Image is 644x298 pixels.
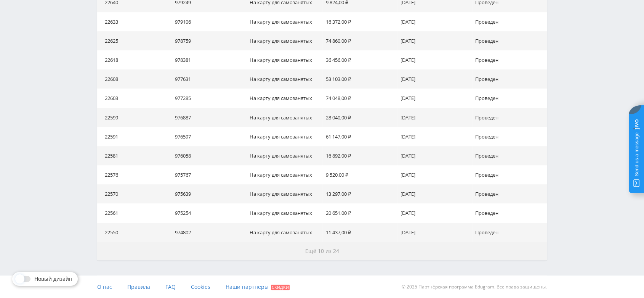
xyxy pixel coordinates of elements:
td: 11 437,00 ₽ [322,223,397,242]
td: 977631 [172,69,247,89]
td: 22591 [97,127,172,146]
td: [DATE] [397,50,472,69]
td: Проведен [472,223,547,242]
td: Проведен [472,108,547,127]
td: На карту для самозанятых [247,223,322,242]
td: Проведен [472,203,547,222]
td: [DATE] [397,203,472,222]
td: 22599 [97,108,172,127]
td: Проведен [472,69,547,89]
td: 22561 [97,203,172,222]
td: 22550 [97,223,172,242]
td: На карту для самозанятых [247,69,322,89]
td: 22625 [97,31,172,50]
td: [DATE] [397,89,472,108]
span: Скидки [271,285,290,290]
td: Проведен [472,165,547,184]
td: 74 860,00 ₽ [322,31,397,50]
td: 22576 [97,165,172,184]
td: 36 456,00 ₽ [322,50,397,69]
span: Ещё 10 из 24 [305,247,339,255]
td: 22581 [97,146,172,165]
td: На карту для самозанятых [247,203,322,222]
td: [DATE] [397,127,472,146]
td: 977285 [172,89,247,108]
td: [DATE] [397,223,472,242]
td: На карту для самозанятых [247,50,322,69]
td: 974802 [172,223,247,242]
td: 28 040,00 ₽ [322,108,397,127]
span: Наши партнеры [226,283,269,290]
td: 975639 [172,184,247,203]
td: 20 651,00 ₽ [322,203,397,222]
td: 975254 [172,203,247,222]
span: FAQ [165,283,176,290]
td: [DATE] [397,108,472,127]
td: На карту для самозанятых [247,12,322,31]
td: 16 372,00 ₽ [322,12,397,31]
td: Проведен [472,146,547,165]
td: Проведен [472,31,547,50]
td: На карту для самозанятых [247,89,322,108]
td: На карту для самозанятых [247,184,322,203]
td: 9 520,00 ₽ [322,165,397,184]
td: 53 103,00 ₽ [322,69,397,89]
td: [DATE] [397,31,472,50]
span: Cookies [191,283,210,290]
td: Проведен [472,127,547,146]
td: На карту для самозанятых [247,127,322,146]
td: 976597 [172,127,247,146]
td: 16 892,00 ₽ [322,146,397,165]
td: 22618 [97,50,172,69]
td: 13 297,00 ₽ [322,184,397,203]
td: 978381 [172,50,247,69]
span: Новый дизайн [34,276,72,282]
td: На карту для самозанятых [247,31,322,50]
td: 979106 [172,12,247,31]
td: [DATE] [397,184,472,203]
td: 22603 [97,89,172,108]
td: Проведен [472,12,547,31]
td: На карту для самозанятых [247,146,322,165]
span: О нас [97,283,112,290]
td: 976058 [172,146,247,165]
td: 978759 [172,31,247,50]
td: [DATE] [397,69,472,89]
td: 22608 [97,69,172,89]
td: [DATE] [397,12,472,31]
td: На карту для самозанятых [247,108,322,127]
td: На карту для самозанятых [247,165,322,184]
td: Проведен [472,184,547,203]
span: Правила [127,283,150,290]
td: 22633 [97,12,172,31]
td: [DATE] [397,146,472,165]
button: Ещё 10 из 24 [97,242,547,260]
td: 61 147,00 ₽ [322,127,397,146]
td: 976887 [172,108,247,127]
td: Проведен [472,50,547,69]
td: 975767 [172,165,247,184]
td: Проведен [472,89,547,108]
td: [DATE] [397,165,472,184]
td: 74 048,00 ₽ [322,89,397,108]
td: 22570 [97,184,172,203]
